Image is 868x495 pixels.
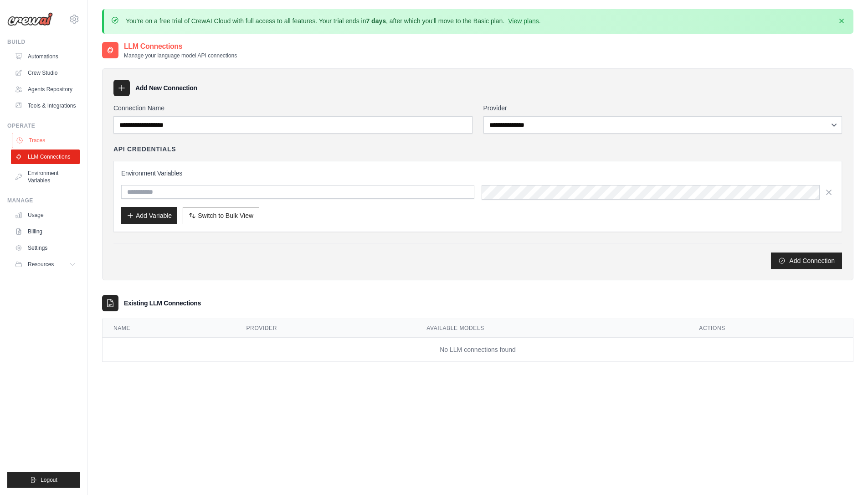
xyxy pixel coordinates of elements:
[7,12,53,26] img: Logo
[11,257,80,272] button: Resources
[11,98,80,113] a: Tools & Integrations
[11,66,80,80] a: Crew Studio
[11,166,80,188] a: Environment Variables
[11,208,80,222] a: Usage
[7,197,80,204] div: Manage
[688,319,853,338] th: Actions
[113,144,176,154] h4: API Credentials
[41,476,57,484] span: Logout
[124,41,237,52] h2: LLM Connections
[11,224,80,239] a: Billing
[7,38,80,46] div: Build
[135,83,197,93] h3: Add New Connection
[236,319,416,338] th: Provider
[126,16,541,26] p: You're on a free trial of CrewAI Cloud with full access to all features. Your trial ends in , aft...
[508,17,539,25] a: View plans
[103,337,853,361] td: No LLM connections found
[113,103,473,113] label: Connection Name
[366,17,386,25] strong: 7 days
[7,472,80,488] button: Logout
[11,241,80,255] a: Settings
[12,133,81,148] a: Traces
[121,207,177,224] button: Add Variable
[198,211,253,220] span: Switch to Bulk View
[183,207,259,224] button: Switch to Bulk View
[11,49,80,64] a: Automations
[483,103,842,113] label: Provider
[103,319,236,338] th: Name
[124,52,237,59] p: Manage your language model API connections
[28,261,54,268] span: Resources
[7,122,80,129] div: Operate
[11,82,80,97] a: Agents Repository
[124,299,201,308] h3: Existing LLM Connections
[416,319,688,338] th: Available Models
[11,150,80,164] a: LLM Connections
[121,169,834,178] h3: Environment Variables
[771,253,842,269] button: Add Connection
